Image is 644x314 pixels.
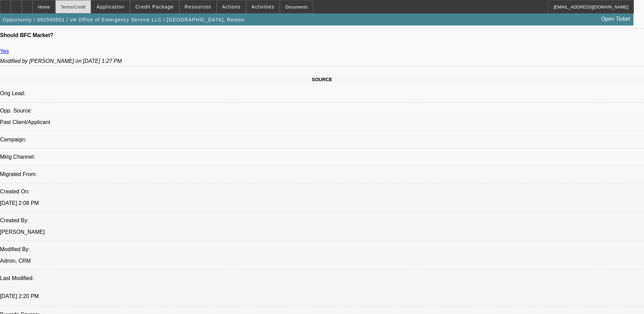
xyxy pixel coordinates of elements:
span: Actions [222,4,241,10]
button: Resources [180,0,216,13]
span: Resources [185,4,211,10]
button: Application [91,0,129,13]
a: Open Ticket [599,13,633,25]
button: Actions [217,0,246,13]
button: Credit Package [130,0,179,13]
span: Application [96,4,124,10]
span: Credit Package [135,4,174,10]
span: SOURCE [312,77,332,82]
span: Activities [252,4,275,10]
button: Activities [246,0,280,13]
span: Opportunity / 092500501 / VA Office of Emergency Service LLC / [GEOGRAPHIC_DATA], Romeo [3,17,244,22]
